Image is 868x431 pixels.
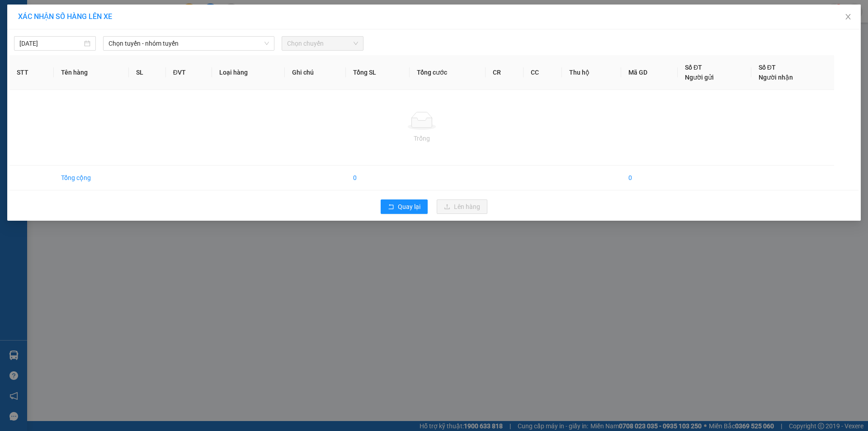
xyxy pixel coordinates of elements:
th: Ghi chú [285,55,346,90]
span: Người gửi [685,74,714,81]
span: close [844,13,852,20]
span: rollback [388,204,394,211]
td: Tổng cộng [54,166,129,190]
th: CC [524,55,562,90]
span: Chọn tuyến - nhóm tuyến [108,37,269,50]
img: logo [5,30,12,75]
span: Chọn chuyến [287,37,358,50]
span: Người nhận [759,74,793,81]
div: Trống [17,133,827,143]
th: Tổng SL [346,55,410,90]
span: XÁC NHẬN SỐ HÀNG LÊN XE [18,12,112,21]
th: Tổng cước [410,55,486,90]
th: Tên hàng [54,55,129,90]
th: Thu hộ [562,55,621,90]
span: Số ĐT [759,64,776,71]
button: Close [835,5,861,30]
input: 12/09/2025 [19,38,82,48]
span: ↔ [GEOGRAPHIC_DATA] [17,53,85,67]
span: ↔ [GEOGRAPHIC_DATA] [14,46,85,67]
td: 0 [621,166,678,190]
th: Loại hàng [212,55,285,90]
th: CR [486,55,524,90]
td: 0 [346,166,410,190]
span: Số ĐT [685,64,702,71]
span: Quay lại [398,202,420,212]
strong: CHUYỂN PHÁT NHANH HK BUSLINES [19,7,80,37]
th: Mã GD [621,55,678,90]
th: SL [129,55,165,90]
button: rollbackQuay lại [381,199,428,214]
span: down [264,41,269,46]
th: ĐVT [166,55,212,90]
span: SAPA, LÀO CAI ↔ [GEOGRAPHIC_DATA] [14,38,85,67]
span: VP697ĐBP1209250116 [87,55,170,65]
th: STT [9,55,54,90]
button: uploadLên hàng [437,199,487,214]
